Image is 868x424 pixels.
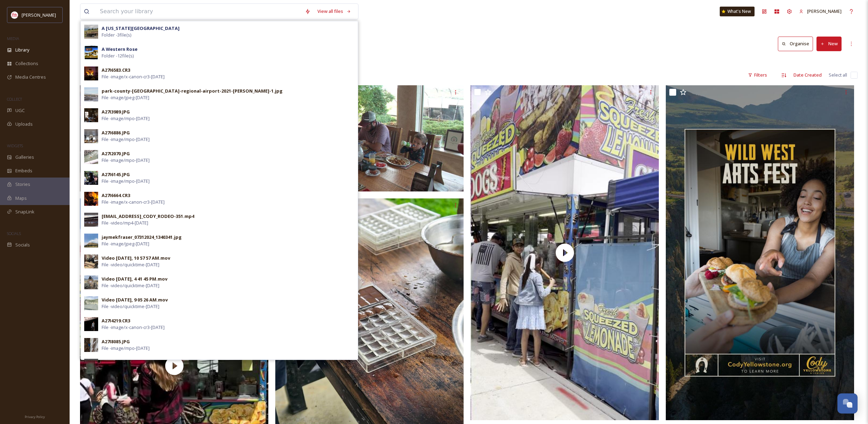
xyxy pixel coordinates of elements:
[80,72,99,78] span: 1264 file s
[102,109,130,115] div: A27I3989.JPG
[807,8,842,14] span: [PERSON_NAME]
[15,209,34,215] span: SnapLink
[102,32,131,38] span: Folder - 3 file(s)
[15,47,29,53] span: Library
[84,192,98,206] img: 5988541d-542b-4d90-b2a7-d5d0b509f4ab.jpg
[84,66,98,80] img: 221c55d6-362d-4a42-b360-2e37379074f4.jpg
[84,129,98,143] img: 9G09ukj0ESYAAAAAAABnyAA27I6886.JPG
[15,195,27,202] span: Maps
[84,359,98,373] img: 9G09ukj0ESYAAAAAAADqOAA27I4731.jpg
[314,5,355,18] a: View all files
[7,143,23,148] span: WIDGETS
[84,296,98,310] img: 9f4b828a-2de0-48da-9f73-447c9ec8afc9.jpg
[102,255,170,261] div: Video [DATE], 10 57 57 AM.mov
[84,46,98,60] img: 9G09ukj0ESYAAAAAAAATigA%2520Western%2520Rose%2520%2528Brenda%2520O%2527Shea%2529%2520ok%2520to%25...
[829,72,847,78] span: Select all
[102,282,159,289] span: File - video/quicktime - [DATE]
[837,393,858,414] button: Open Chat
[15,121,33,127] span: Uploads
[666,85,854,420] img: 4th of July 2025_ (21).JPG
[102,303,159,310] span: File - video/quicktime - [DATE]
[15,181,30,188] span: Stories
[275,85,464,191] img: CODY0005.MXF
[102,276,167,282] div: Video [DATE], 4 41 45 PM.mov
[102,317,130,324] div: A27I4219.CR3
[102,220,148,226] span: File - video/mp4 - [DATE]
[102,213,194,220] div: [EMAIL_ADDRESS]_CODY_RODEO-351.mp4
[102,234,182,241] div: jaymekfraser_07312024_1340341.jpg
[102,324,165,331] span: File - image/x-canon-cr3 - [DATE]
[102,171,130,178] div: A27I6145.JPG
[778,37,816,51] a: Organise
[102,67,130,73] div: A27I6583.CR3
[102,261,159,268] span: File - video/quicktime - [DATE]
[15,167,32,174] span: Embeds
[102,46,137,52] strong: A Western Rose
[84,150,98,164] img: 9G09ukj0ESYAAAAAAAD2uQA27I2070.JPG
[84,213,98,227] img: 15f061f7-e931-4ef5-a467-d387a4623bcb.jpg
[102,338,130,345] div: A27I8085.JPG
[7,231,21,236] span: SOCIALS
[102,157,150,164] span: File - image/mpo - [DATE]
[96,4,301,19] input: Search your library
[102,241,149,247] span: File - image/jpeg - [DATE]
[102,150,130,157] div: A27I2070.JPG
[102,88,283,94] div: park-county-[GEOGRAPHIC_DATA]-regional-airport-2021-[PERSON_NAME]-1.jpg
[778,37,813,51] button: Organise
[25,415,45,419] span: Privacy Policy
[102,359,130,366] div: A27I4731.jpg
[84,275,98,289] img: 9G09ukj0ESYAAAAAAABVKAVideo%2520Aug%252024%252C%25204%252041%252045%2520PM.jpg
[80,85,268,191] img: CODY0006.MXF
[102,178,150,184] span: File - image/mpo - [DATE]
[84,338,98,352] img: df501a38-f981-4c2b-a8da-4e3ff10b9864.jpg
[720,7,755,16] a: What's New
[744,68,771,82] div: Filters
[816,37,842,51] button: New
[102,53,134,59] span: Folder - 12 file(s)
[15,107,25,114] span: UGC
[790,68,825,82] div: Date Created
[25,412,45,421] a: Privacy Policy
[84,25,98,39] img: 9G09ukj0ESYAAAAAAAATlgA%2520Wyoming%2520Inn.JPG
[102,73,165,80] span: File - image/x-canon-cr3 - [DATE]
[102,129,130,136] div: A27I6886.JPG
[15,60,38,67] span: Collections
[15,74,46,80] span: Media Centres
[102,136,150,143] span: File - image/mpo - [DATE]
[7,96,22,102] span: COLLECT
[11,11,18,18] img: images%20(1).png
[102,192,130,199] div: A27I6664.CR3
[102,94,149,101] span: File - image/jpeg - [DATE]
[84,317,98,331] img: 2f341137-bfb7-49c4-a8f2-da90578aa731.jpg
[15,154,34,160] span: Galleries
[7,36,19,41] span: MEDIA
[796,5,845,18] a: [PERSON_NAME]
[102,199,165,205] span: File - image/x-canon-cr3 - [DATE]
[22,12,56,18] span: [PERSON_NAME]
[102,25,180,31] strong: A [US_STATE][GEOGRAPHIC_DATA]
[471,85,659,420] img: thumbnail
[84,108,98,122] img: 9G09ukj0ESYAAAAAAABPmwA27I3989.JPG
[102,115,150,122] span: File - image/mpo - [DATE]
[102,345,150,352] span: File - image/mpo - [DATE]
[84,234,98,248] img: d7f5a07714c0f3245a8a54b8e54685d40eebc964ac0199d96da450de3e49dd15.jpg
[84,171,98,185] img: 9G09ukj0ESYAAAAAAAB2uQA27I6145.JPG
[84,254,98,268] img: 0ccc3acd-890e-43c9-b0e6-4dc426b162e5.jpg
[15,242,30,248] span: Socials
[102,297,168,303] div: Video [DATE], 9 05 26 AM.mov
[84,87,98,101] img: 9G09ukj0ESYAAAAAAAAA8wpark-county-yellowstone-regional-airport-2021-tobey-schmidt-1.jpg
